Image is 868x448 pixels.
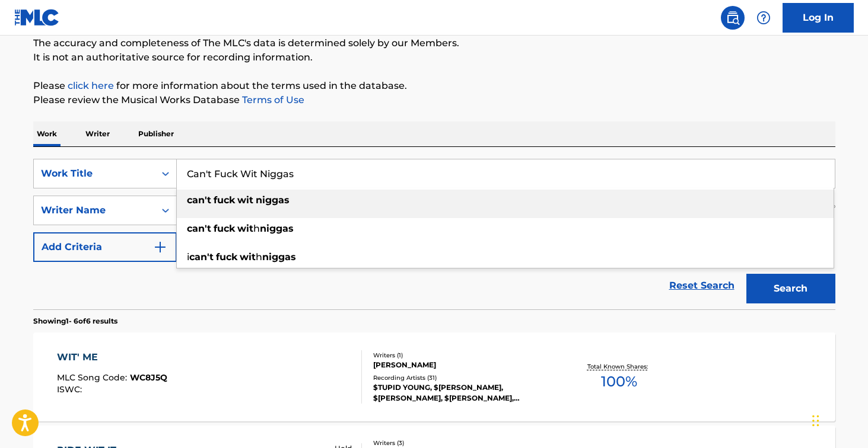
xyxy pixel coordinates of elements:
div: WIT' ME [57,350,167,364]
span: i [187,251,189,263]
a: Public Search [721,6,745,30]
span: h [253,223,260,234]
p: Writer [82,121,113,146]
div: Writer Name [41,203,148,217]
div: Help [752,6,775,30]
a: click here [68,80,114,91]
img: search [726,11,740,25]
span: WC8J5Q [130,372,167,383]
button: Search [746,274,835,303]
strong: can't [187,223,211,234]
span: 100 % [601,371,637,392]
form: Search Form [33,159,835,309]
strong: fuck [216,251,237,263]
span: MLC Song Code : [57,372,130,383]
p: Showing 1 - 6 of 6 results [33,316,117,327]
span: ISWC : [57,384,85,395]
strong: fuck [214,194,235,206]
p: Please review the Musical Works Database [33,93,835,107]
p: Work [33,121,61,146]
p: It is not an authoritative source for recording information. [33,50,835,65]
div: $TUPID YOUNG, $[PERSON_NAME], $[PERSON_NAME], $[PERSON_NAME], $[PERSON_NAME] [373,382,552,404]
strong: wit [237,223,253,234]
img: MLC Logo [14,9,60,26]
div: Work Title [41,167,148,181]
strong: can't [189,251,214,263]
a: Reset Search [663,273,740,299]
strong: niggas [256,194,290,206]
strong: niggas [260,223,294,234]
p: Total Known Shares: [587,362,651,371]
img: 9d2ae6d4665cec9f34b9.svg [153,240,167,254]
p: Publisher [135,121,177,146]
div: [PERSON_NAME] [373,360,552,370]
a: Log In [783,3,854,33]
p: The accuracy and completeness of The MLC's data is determined solely by our Members. [33,36,835,50]
strong: wit [237,194,253,206]
iframe: Chat Widget [809,391,868,448]
span: h [256,251,262,263]
div: Drag [812,403,819,439]
div: Writers ( 3 ) [373,439,552,447]
a: Terms of Use [240,94,304,105]
div: Recording Artists ( 31 ) [373,373,552,382]
strong: niggas [262,251,296,263]
strong: fuck [214,223,235,234]
div: Writers ( 1 ) [373,351,552,360]
strong: can't [187,194,211,206]
button: Add Criteria [33,232,177,262]
a: WIT' MEMLC Song Code:WC8J5QISWC:Writers (1)[PERSON_NAME]Recording Artists (31)$TUPID YOUNG, $[PER... [33,332,835,421]
strong: wit [240,251,256,263]
p: Please for more information about the terms used in the database. [33,79,835,93]
img: help [756,11,771,25]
